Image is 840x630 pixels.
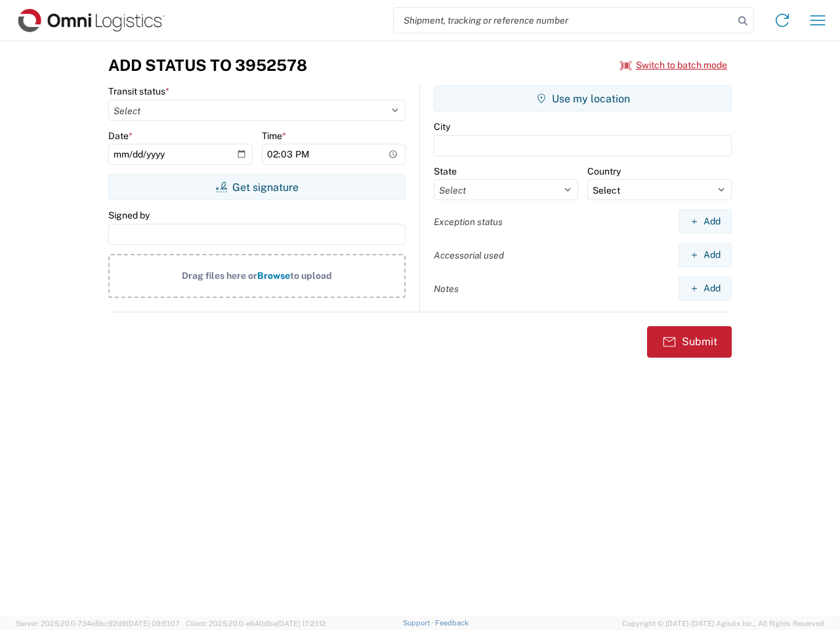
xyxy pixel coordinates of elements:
[277,619,326,627] span: [DATE] 17:21:12
[108,130,133,142] label: Date
[403,619,436,627] a: Support
[434,121,450,133] label: City
[434,283,459,295] label: Notes
[434,165,457,177] label: State
[620,54,727,76] button: Switch to batch mode
[108,174,406,200] button: Get signature
[108,209,150,221] label: Signed by
[434,85,732,112] button: Use my location
[435,619,469,627] a: Feedback
[290,270,332,281] span: to upload
[679,243,732,267] button: Add
[622,618,824,629] span: Copyright © [DATE]-[DATE] Agistix Inc., All Rights Reserved
[262,130,286,142] label: Time
[16,619,180,627] span: Server: 2025.20.0-734e5bc92d9
[679,276,732,301] button: Add
[182,270,257,281] span: Drag files here or
[186,619,326,627] span: Client: 2025.20.0-e640dba
[108,85,169,97] label: Transit status
[434,216,503,228] label: Exception status
[127,619,180,627] span: [DATE] 09:51:07
[587,165,621,177] label: Country
[647,326,732,358] button: Submit
[394,8,734,33] input: Shipment, tracking or reference number
[434,249,504,261] label: Accessorial used
[679,209,732,234] button: Add
[108,56,307,75] h3: Add Status to 3952578
[257,270,290,281] span: Browse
